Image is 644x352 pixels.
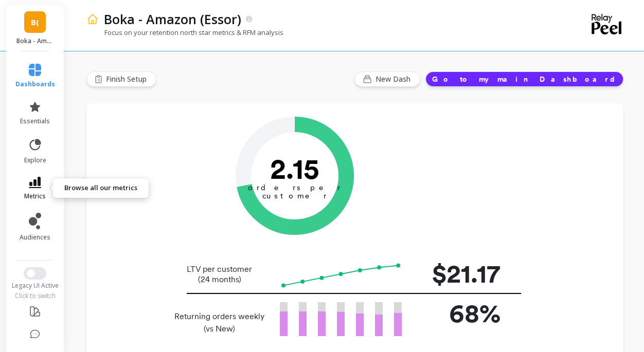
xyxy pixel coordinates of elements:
[425,71,623,87] button: Go to my main Dashboard
[24,192,46,200] span: metrics
[86,28,283,37] p: Focus on your retention north star metrics & RFM analysis
[86,71,156,87] button: Finish Setup
[104,10,241,28] p: Boka - Amazon (Essor)
[24,267,46,280] button: Switch to New UI
[20,117,50,125] span: essentials
[24,156,46,164] span: explore
[171,310,267,335] p: Returning orders weekly (vs New)
[418,254,500,293] p: $21.17
[5,282,65,290] div: Legacy UI Active
[16,37,54,45] p: Boka - Amazon (Essor)
[418,294,500,332] p: 68%
[248,183,342,192] tspan: orders per
[86,13,99,25] img: header icon
[20,233,50,242] span: audiences
[5,292,65,300] div: Click to switch
[270,152,319,186] text: 2.15
[375,74,414,84] span: New Dash
[354,71,420,87] button: New Dash
[106,74,150,84] span: Finish Setup
[262,191,328,200] tspan: customer
[171,264,267,285] p: LTV per customer (24 months)
[31,16,39,28] span: B(
[15,80,55,88] span: dashboards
